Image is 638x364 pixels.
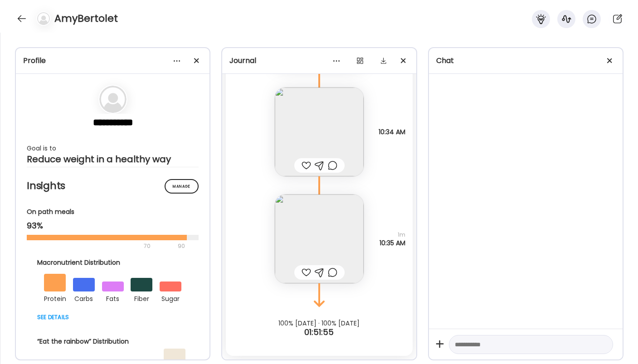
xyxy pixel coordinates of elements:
div: Profile [23,55,202,66]
div: 100% [DATE] · 100% [DATE] [222,320,416,327]
img: images%2FKCuWq4wOuzL0LtVGeI3JZrgzfIt1%2FwRMbQlG6pOELk5VpU6Zm%2FdT4sIxoUpjczp8s8r2Zp_240 [275,87,364,176]
div: Journal [229,55,409,66]
h4: AmyBertolet [54,11,118,26]
div: fiber [131,291,152,304]
div: Reduce weight in a healthy way [27,154,199,165]
div: sugar [160,291,181,304]
div: fats [102,291,124,304]
div: protein [44,291,66,304]
div: carbs [73,291,95,304]
img: bg-avatar-default.svg [99,86,127,113]
div: 90 [177,241,186,252]
div: On path meals [27,207,199,217]
span: 1m [380,231,405,239]
img: images%2FKCuWq4wOuzL0LtVGeI3JZrgzfIt1%2Ffavorites%2FDoHjjHi5zK1pqEpTWpfa_240 [275,194,364,283]
div: 01:51:55 [222,327,416,338]
div: Manage [165,179,199,194]
span: 10:35 AM [380,239,405,247]
span: 10:34 AM [379,128,405,136]
div: “Eat the rainbow” Distribution [37,337,189,346]
img: bg-avatar-default.svg [37,12,50,25]
div: Macronutrient Distribution [37,258,189,267]
h2: Insights [27,179,199,193]
div: 70 [27,241,175,252]
div: Chat [436,55,615,66]
div: 93% [27,220,199,231]
div: Goal is to [27,143,199,154]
